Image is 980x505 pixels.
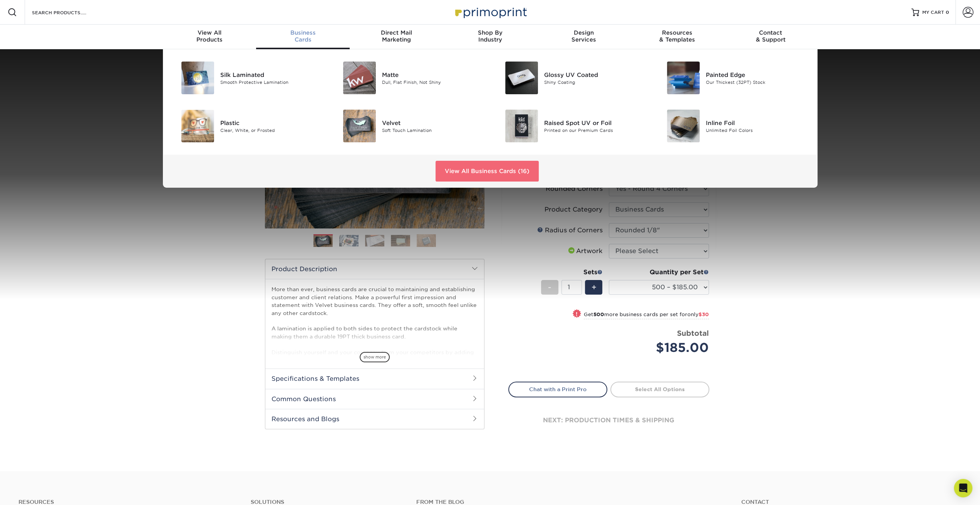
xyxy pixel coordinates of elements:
img: Matte Business Cards [343,62,376,94]
div: Open Intercom Messenger [954,479,972,497]
span: Shop By [443,29,537,36]
span: View All [163,29,256,36]
div: Soft Touch Lamination [382,127,484,133]
strong: Subtotal [677,329,709,337]
div: Marketing [350,29,443,43]
a: Plastic Business Cards Plastic Clear, White, or Frosted [172,107,323,145]
div: Velvet [382,118,484,127]
div: Services [537,29,630,43]
span: Direct Mail [350,29,443,36]
a: Select All Options [610,382,709,397]
a: Resources& Templates [630,25,724,49]
small: Get more business cards per set for [584,312,709,319]
span: MY CART [922,9,944,16]
div: Our Thickest (32PT) Stock [706,79,808,85]
img: Glossy UV Coated Business Cards [505,62,538,94]
div: Printed on our Premium Cards [544,127,646,133]
img: Painted Edge Business Cards [667,62,700,94]
div: Painted Edge [706,70,808,79]
div: Smooth Protective Lamination [220,79,322,85]
div: Plastic [220,118,322,127]
span: only [687,312,709,317]
div: next: production times & shipping [508,397,709,443]
a: Silk Laminated Business Cards Silk Laminated Smooth Protective Lamination [172,58,323,97]
div: Industry [443,29,537,43]
div: Unlimited Foil Colors [706,127,808,133]
div: Clear, White, or Frosted [220,127,322,133]
a: View AllProducts [163,25,256,49]
span: Business [256,29,350,36]
a: Direct MailMarketing [350,25,443,49]
div: Silk Laminated [220,70,322,79]
a: DesignServices [537,25,630,49]
div: Glossy UV Coated [544,70,646,79]
img: Velvet Business Cards [343,110,376,142]
div: Dull, Flat Finish, Not Shiny [382,79,484,85]
div: Inline Foil [706,118,808,127]
img: Inline Foil Business Cards [667,110,700,142]
span: 0 [946,10,949,15]
span: Design [537,29,630,36]
a: Painted Edge Business Cards Painted Edge Our Thickest (32PT) Stock [658,58,808,97]
a: Glossy UV Coated Business Cards Glossy UV Coated Shiny Coating [496,58,647,97]
img: Silk Laminated Business Cards [181,62,214,94]
div: $185.00 [615,338,709,357]
strong: 500 [593,312,604,317]
a: Matte Business Cards Matte Dull, Flat Finish, Not Shiny [334,58,484,97]
div: Products [163,29,256,43]
span: Resources [630,29,724,36]
h2: Specifications & Templates [265,368,484,388]
img: Raised Spot UV or Foil Business Cards [505,110,538,142]
div: & Support [724,29,818,43]
div: & Templates [630,29,724,43]
a: View All Business Cards (16) [436,161,539,182]
div: Shiny Coating [544,79,646,85]
div: Matte [382,70,484,79]
img: Plastic Business Cards [181,110,214,142]
img: Primoprint [452,4,529,20]
h2: Resources and Blogs [265,409,484,429]
div: Cards [256,29,350,43]
span: show more [360,352,390,362]
h2: Common Questions [265,389,484,409]
span: Contact [724,29,818,36]
a: Velvet Business Cards Velvet Soft Touch Lamination [334,107,484,145]
a: Contact& Support [724,25,818,49]
input: SEARCH PRODUCTS..... [31,8,106,17]
span: $30 [699,312,709,317]
a: Inline Foil Business Cards Inline Foil Unlimited Foil Colors [658,107,808,145]
span: ! [576,310,578,318]
a: Raised Spot UV or Foil Business Cards Raised Spot UV or Foil Printed on our Premium Cards [496,107,647,145]
div: Raised Spot UV or Foil [544,118,646,127]
a: Shop ByIndustry [443,25,537,49]
a: Chat with a Print Pro [508,382,607,397]
a: BusinessCards [256,25,350,49]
